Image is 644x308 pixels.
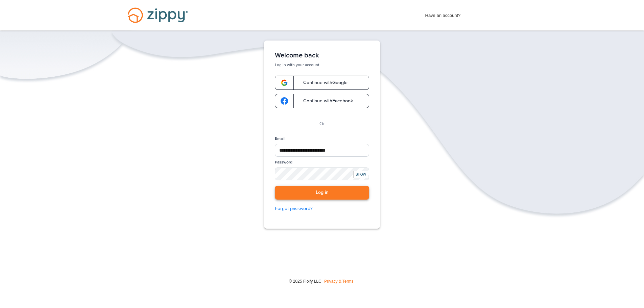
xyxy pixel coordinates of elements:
span: Continue with Facebook [296,99,353,103]
img: google-logo [281,97,288,105]
p: Or [319,120,325,128]
h1: Welcome back [275,51,369,59]
label: Password [275,159,292,165]
span: © 2025 Floify LLC [289,279,321,284]
button: Log in [275,186,369,200]
a: Privacy & Terms [324,279,353,284]
input: Password [275,168,369,180]
a: google-logoContinue withFacebook [275,94,369,108]
p: Log in with your account. [275,62,369,68]
label: Email [275,136,285,142]
a: Forgot password? [275,205,369,212]
span: Have an account? [425,8,461,19]
span: Continue with Google [296,80,348,85]
a: google-logoContinue withGoogle [275,76,369,90]
div: SHOW [353,171,368,178]
input: Email [275,144,369,157]
img: google-logo [281,79,288,86]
